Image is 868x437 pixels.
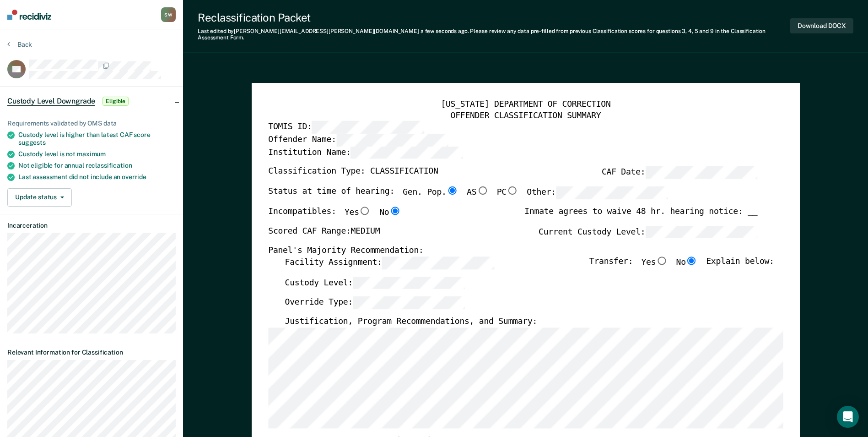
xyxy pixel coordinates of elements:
[312,121,424,134] input: TOMIS ID:
[268,121,424,134] label: TOMIS ID:
[285,296,465,309] label: Override Type:
[268,206,401,225] div: Incompatibles:
[527,186,668,199] label: Other:
[602,166,757,179] label: CAF Date:
[345,206,371,218] label: Yes
[389,206,401,214] input: No
[7,97,95,106] span: Custody Level Downgrade
[18,162,176,169] div: Not eligible for annual
[18,139,46,146] span: suggests
[268,146,463,159] label: Institution Name:
[7,40,32,49] button: Back
[18,173,176,181] div: Last assessment did not include an
[476,186,488,195] input: AS
[268,99,783,110] div: [US_STATE] DEPARTMENT OF CORRECTION
[86,162,132,169] span: reclassification
[589,256,774,276] div: Transfer: Explain below:
[645,166,757,179] input: CAF Date:
[102,97,129,106] span: Eligible
[496,186,518,199] label: PC
[285,276,465,289] label: Custody Level:
[790,18,853,33] button: Download DOCX
[7,120,176,127] div: Requirements validated by OMS data
[7,222,176,229] dt: Incarceration
[421,28,468,34] span: a few seconds ago
[268,110,783,121] div: OFFENDER CLASSIFICATION SUMMARY
[268,166,438,179] label: Classification Type: CLASSIFICATION
[382,256,494,269] input: Facility Assignment:
[7,349,176,356] dt: Relevant Information for Classification
[7,188,72,207] button: Update status
[268,134,448,147] label: Offender Name:
[350,146,463,159] input: Institution Name:
[403,186,458,199] label: Gen. Pop.
[641,256,668,269] label: Yes
[161,7,176,22] div: S W
[18,131,176,147] div: Custody level is higher than latest CAF score
[507,186,518,195] input: PC
[645,225,757,238] input: Current Custody Level:
[285,317,537,328] label: Justification, Program Recommendations, and Summary:
[656,256,668,264] input: Yes
[336,134,448,147] input: Offender Name:
[556,186,668,199] input: Other:
[379,206,401,218] label: No
[285,256,494,269] label: Facility Assignment:
[268,186,668,207] div: Status at time of hearing:
[359,206,371,214] input: Yes
[122,173,146,180] span: override
[7,10,51,20] img: Recidiviz
[18,150,176,158] div: Custody level is not
[446,186,458,195] input: Gen. Pop.
[467,186,488,199] label: AS
[539,225,757,238] label: Current Custody Level:
[353,296,465,309] input: Override Type:
[268,225,380,238] label: Scored CAF Range: MEDIUM
[198,11,790,24] div: Reclassification Packet
[837,406,859,428] div: Open Intercom Messenger
[686,256,698,264] input: No
[353,276,465,289] input: Custody Level:
[77,150,106,158] span: maximum
[161,7,176,22] button: SW
[676,256,697,269] label: No
[268,246,757,257] div: Panel's Majority Recommendation:
[524,206,757,225] div: Inmate agrees to waive 48 hr. hearing notice: __
[198,28,790,41] div: Last edited by [PERSON_NAME][EMAIL_ADDRESS][PERSON_NAME][DOMAIN_NAME] . Please review any data pr...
